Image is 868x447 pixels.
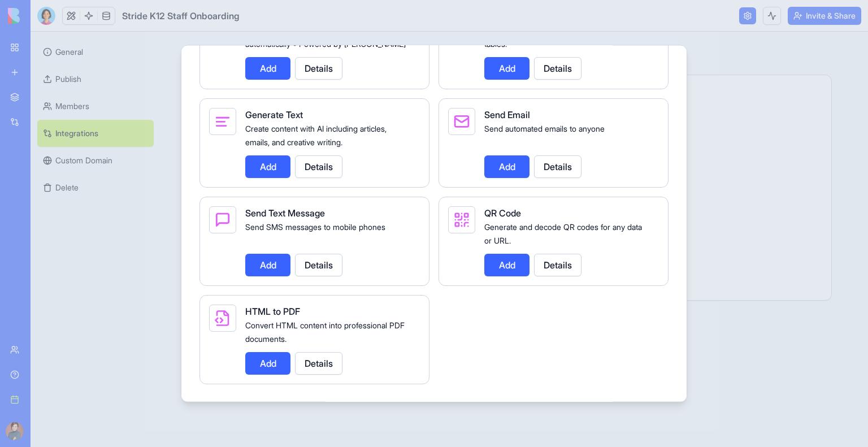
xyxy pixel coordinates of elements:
[245,207,325,218] span: Send Text Message
[245,253,290,276] button: Add
[245,305,300,316] span: HTML to PDF
[295,57,342,79] button: Details
[484,155,530,177] button: Add
[484,222,642,245] span: Generate and decode QR codes for any data or URL.
[484,25,628,48] span: Add, update, and query rows in database tables.
[484,123,605,133] span: Send automated emails to anyone
[245,123,387,146] span: Create content with AI including articles, emails, and creative writing.
[534,253,581,276] button: Details
[245,57,290,79] button: Add
[245,351,290,374] button: Add
[534,57,581,79] button: Details
[295,351,342,374] button: Details
[245,25,406,48] span: Search the internet and get real-time results automatically • Powered by [PERSON_NAME]
[245,155,290,177] button: Add
[295,155,342,177] button: Details
[245,320,405,343] span: Convert HTML content into professional PDF documents.
[534,155,581,177] button: Details
[245,109,303,120] span: Generate Text
[245,222,385,231] span: Send SMS messages to mobile phones
[484,207,521,218] span: QR Code
[484,109,530,120] span: Send Email
[484,253,530,276] button: Add
[295,253,342,276] button: Details
[484,57,530,79] button: Add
